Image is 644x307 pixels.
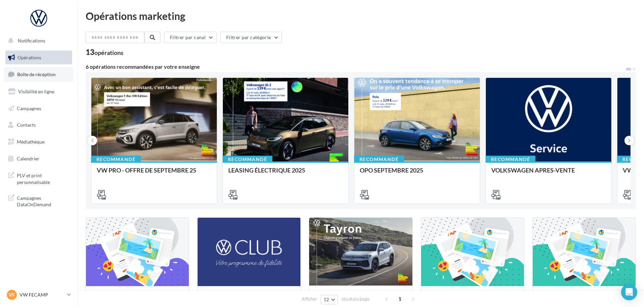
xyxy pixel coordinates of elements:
span: Contacts [17,122,36,128]
div: opérations [94,50,123,56]
div: LEASING ÉLECTRIQUE 2025 [228,167,343,180]
span: résultats/page [342,296,370,302]
span: Médiathèque [17,139,45,145]
a: VF VW FECAMP [5,288,72,301]
div: 13 [86,49,123,56]
a: Campagnes DataOnDemand [4,191,74,211]
span: Notifications [18,38,45,43]
button: Notifications [4,34,71,48]
div: Recommandé [223,156,272,163]
a: Campagnes [4,101,74,116]
a: Médiathèque [4,135,74,149]
button: Filtrer par catégorie [221,32,282,43]
span: 12 [324,297,329,302]
button: Filtrer par canal [164,32,217,43]
span: Campagnes [17,105,41,111]
span: Campagnes DataOnDemand [17,193,69,208]
div: Recommandé [354,156,404,163]
span: Afficher [302,296,317,302]
a: Calendrier [4,152,74,166]
div: OPO SEPTEMBRE 2025 [360,167,474,180]
span: 1 [394,294,405,304]
div: Opérations marketing [86,11,636,21]
div: Recommandé [91,156,141,163]
div: VW PRO - OFFRE DE SEPTEMBRE 25 [97,167,211,180]
span: Visibilité en ligne [18,89,54,94]
span: Boîte de réception [17,71,56,77]
button: 12 [321,295,338,304]
div: Open Intercom Messenger [621,284,637,300]
span: VF [9,291,15,298]
a: PLV et print personnalisable [4,168,74,188]
a: Visibilité en ligne [4,85,74,99]
span: Calendrier [17,156,39,161]
a: Boîte de réception [4,67,74,82]
a: Opérations [4,51,74,65]
div: Recommandé [486,156,535,163]
span: PLV et print personnalisable [17,171,69,185]
p: VW FECAMP [20,291,64,298]
div: VOLKSWAGEN APRES-VENTE [491,167,606,180]
span: Opérations [18,55,41,60]
a: Contacts [4,118,74,132]
div: 6 opérations recommandées par votre enseigne [86,64,625,69]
